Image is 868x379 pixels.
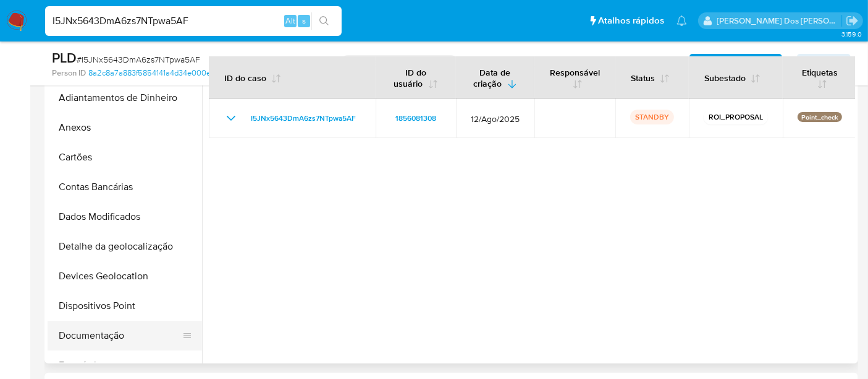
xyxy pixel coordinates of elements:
[48,83,202,113] button: Adiantamentos de Dinheiro
[48,142,202,172] button: Cartões
[689,54,782,74] button: AML Data Collector
[48,113,202,142] button: Anexos
[88,68,230,79] a: 8a2c8a7a883f5854141a4d34e000e861
[846,14,859,27] a: Sair
[48,232,202,261] button: Detalhe da geolocalização
[598,14,664,27] span: Atalhos rápidos
[841,29,862,39] span: 3.159.0
[48,261,202,291] button: Devices Geolocation
[45,13,342,29] input: Pesquise usuários ou casos...
[48,172,202,202] button: Contas Bancárias
[302,15,306,27] span: s
[48,291,202,321] button: Dispositivos Point
[340,55,458,72] p: STANDBY - ROI PROPOSAL
[77,53,200,66] span: # I5JNx5643DmA6zs7NTpwa5AF
[797,54,851,74] button: Ações
[52,68,86,79] b: Person ID
[52,48,77,68] b: PLD
[48,202,202,232] button: Dados Modificados
[698,54,773,74] b: AML Data Collector
[285,15,295,27] span: Alt
[806,54,830,74] span: Ações
[717,15,842,27] p: renato.lopes@mercadopago.com.br
[311,12,337,30] button: search-icon
[676,15,687,26] a: Notificações
[48,321,192,351] button: Documentação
